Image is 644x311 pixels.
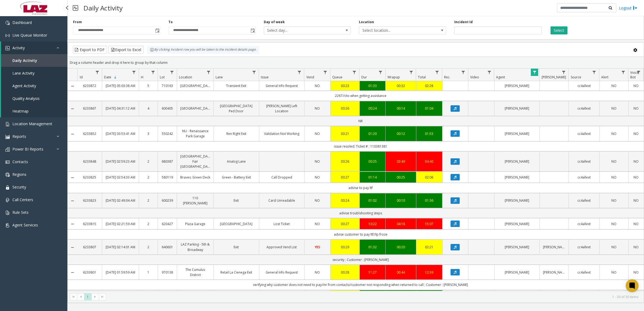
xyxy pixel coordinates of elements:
span: NO [315,159,320,164]
a: Activity [1,41,67,54]
a: Queue Filter Menu [351,69,358,76]
a: [PERSON_NAME] [498,221,536,226]
a: 00:10 [389,198,413,203]
span: Security [12,184,26,190]
a: cc4allext [572,270,596,275]
span: Daily Activity [12,58,37,63]
span: Call Centers [12,197,33,202]
a: NO [308,198,327,203]
div: 01:02 [363,198,382,203]
a: Id Filter Menu [94,69,101,76]
a: 3 [142,131,155,136]
a: NO [632,244,640,250]
a: [GEOGRAPHIC_DATA] Fair [GEOGRAPHIC_DATA] [180,154,210,169]
a: [DATE] 02:14:01 AM [105,244,135,250]
span: Dashboard [12,20,32,25]
a: 00:26 [334,106,356,111]
span: Rule Sets [12,210,29,215]
a: cc4allext [572,244,596,250]
div: 00:27 [334,221,356,226]
a: [PERSON_NAME] [498,131,536,136]
a: [GEOGRAPHIC_DATA] [180,106,210,111]
img: 'icon' [5,46,10,50]
a: Retail La Cienega Exit [217,270,255,275]
a: Braves: Green Deck [180,175,210,180]
a: Lane Activity [1,67,67,79]
a: Exit [217,198,255,203]
a: NO [308,106,327,111]
span: Regions [12,172,26,177]
a: [PERSON_NAME] [498,198,536,203]
a: [PERSON_NAME] [498,175,536,180]
a: Collapse Details [68,132,77,136]
a: Card Unreadable [262,198,301,203]
span: Location Management [12,121,52,126]
img: 'icon' [5,223,10,228]
a: 2 [142,175,155,180]
a: General Info Request [262,83,301,88]
a: 710163 [161,83,174,88]
a: Voice Bot Filter Menu [635,69,642,76]
div: 00:12 [389,131,413,136]
a: [PERSON_NAME] [498,270,536,275]
a: NO [603,159,625,164]
img: 'icon' [5,185,10,190]
a: 00:29 [334,244,356,250]
a: 2 [142,159,155,164]
span: NO [315,270,320,275]
button: Export to PDF [73,46,107,54]
td: security ; Customer : [PERSON_NAME] [77,255,644,265]
a: NO [632,106,640,111]
a: Collapse Details [68,222,77,226]
label: Location [359,20,374,25]
a: [GEOGRAPHIC_DATA] [217,221,255,226]
a: [DATE] 02:59:23 AM [105,159,135,164]
a: NO [308,159,327,164]
img: 'icon' [5,135,10,139]
div: 00:14 [389,106,413,111]
label: Incident Id [454,20,473,25]
a: 00:21 [334,131,356,136]
a: [DATE] 01:59:59 AM [105,270,135,275]
div: 04:18 [389,221,413,226]
a: NO [308,83,327,88]
span: Reports [12,134,26,139]
a: 02:28 [420,83,439,88]
a: NO [632,198,640,203]
a: 5 [142,83,155,88]
div: 01:14 [363,175,382,180]
a: Daily Activity [1,54,67,67]
div: 12:39 [420,270,439,275]
a: LAZ Parking - 5th & Broadway [180,242,210,252]
a: NO [603,270,625,275]
a: NO [603,198,625,203]
span: NO [315,131,320,136]
a: Issue Filter Menu [296,69,303,76]
a: cc4allext [572,221,596,226]
a: [GEOGRAPHIC_DATA] Ped Door [217,103,255,114]
a: 2 [142,221,155,226]
span: Queue [332,75,342,79]
div: 03:49 [389,159,413,164]
span: Agent [496,75,505,79]
div: By clicking Incident row you will be taken to the incident details page. [147,46,259,54]
span: Alert [601,75,608,79]
a: 6233823 [81,198,99,203]
a: 6233815 [81,221,99,226]
span: NO [315,106,320,111]
a: NO [603,83,625,88]
a: Collapse Details [68,107,77,111]
a: Wrapup Filter Menu [407,69,415,76]
span: H [141,75,143,79]
div: 00:20 [389,244,413,250]
img: logout [633,5,637,11]
a: 680387 [161,159,174,164]
a: 02:21 [420,244,439,250]
div: 01:20 [363,131,382,136]
a: 640601 [161,244,174,250]
a: 1 [142,270,155,275]
span: Voice Bot [630,70,639,79]
a: Collapse Details [68,270,77,275]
